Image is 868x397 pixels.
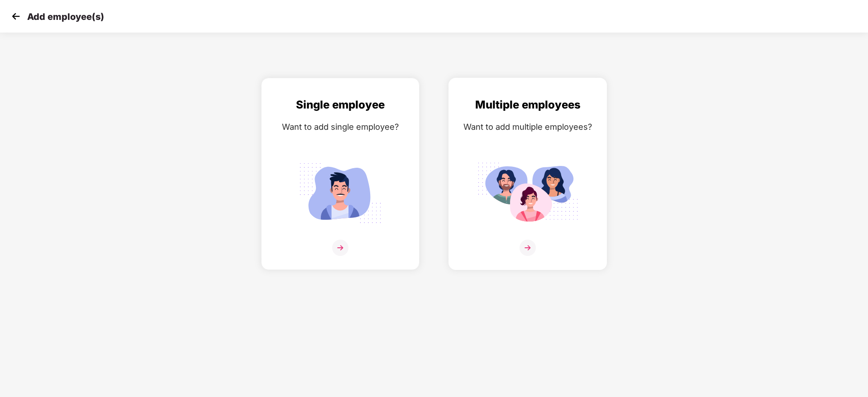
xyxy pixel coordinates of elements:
[27,11,104,22] p: Add employee(s)
[520,240,536,256] img: svg+xml;base64,PHN2ZyB4bWxucz0iaHR0cDovL3d3dy53My5vcmcvMjAwMC9zdmciIHdpZHRoPSIzNiIgaGVpZ2h0PSIzNi...
[290,158,391,228] img: svg+xml;base64,PHN2ZyB4bWxucz0iaHR0cDovL3d3dy53My5vcmcvMjAwMC9zdmciIGlkPSJTaW5nbGVfZW1wbG95ZWUiIH...
[477,158,578,228] img: svg+xml;base64,PHN2ZyB4bWxucz0iaHR0cDovL3d3dy53My5vcmcvMjAwMC9zdmciIGlkPSJNdWx0aXBsZV9lbXBsb3llZS...
[458,120,597,133] div: Want to add multiple employees?
[458,96,597,113] div: Multiple employees
[271,120,410,133] div: Want to add single employee?
[9,9,23,23] img: svg+xml;base64,PHN2ZyB4bWxucz0iaHR0cDovL3d3dy53My5vcmcvMjAwMC9zdmciIHdpZHRoPSIzMCIgaGVpZ2h0PSIzMC...
[332,240,348,256] img: svg+xml;base64,PHN2ZyB4bWxucz0iaHR0cDovL3d3dy53My5vcmcvMjAwMC9zdmciIHdpZHRoPSIzNiIgaGVpZ2h0PSIzNi...
[271,96,410,113] div: Single employee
